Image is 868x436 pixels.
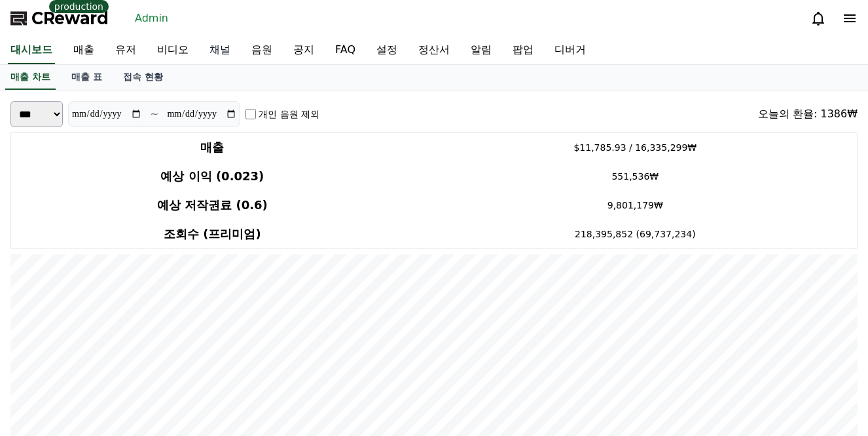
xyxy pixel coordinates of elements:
a: 알림 [460,37,502,64]
a: 접속 현황 [113,65,173,90]
a: 대시보드 [8,37,55,64]
span: CReward [31,8,109,29]
a: 설정 [366,37,408,64]
h4: 매출 [16,138,408,157]
span: Home [33,363,56,373]
a: Home [4,343,86,376]
td: 218,395,852 (69,737,234) [414,220,858,249]
td: 9,801,179₩ [414,191,858,220]
span: Messages [109,363,147,374]
div: 오늘의 환율: 1386₩ [758,106,858,122]
h4: 예상 저작권료 (0.6) [16,196,408,214]
a: 팝업 [502,37,544,64]
a: 매출 표 [61,65,113,90]
a: 매출 차트 [5,65,56,90]
td: $11,785.93 / 16,335,299₩ [414,133,858,163]
a: Messages [86,343,169,376]
a: Admin [130,8,173,29]
a: 정산서 [408,37,460,64]
a: FAQ [325,37,366,64]
a: 디버거 [544,37,596,64]
label: 개인 음원 제외 [259,108,319,121]
a: 음원 [241,37,283,64]
p: ~ [150,106,158,122]
a: CReward [10,8,109,29]
td: 551,536₩ [414,162,858,191]
a: 비디오 [147,37,199,64]
h4: 예상 이익 (0.023) [16,167,408,186]
span: Settings [194,363,226,373]
a: Settings [169,343,251,376]
a: 공지 [283,37,325,64]
a: 유저 [105,37,147,64]
a: 채널 [199,37,241,64]
a: 매출 [63,37,105,64]
h4: 조회수 (프리미엄) [16,225,408,243]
